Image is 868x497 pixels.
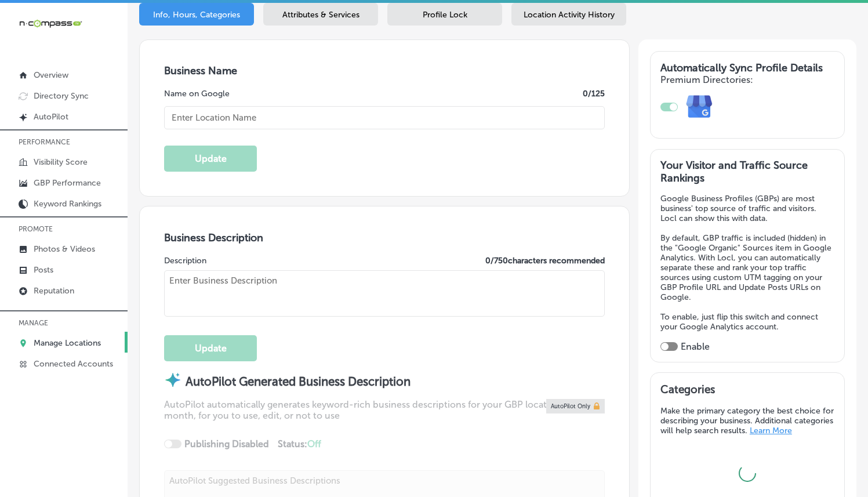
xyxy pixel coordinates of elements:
span: Profile Lock [423,10,467,20]
p: Overview [34,70,68,80]
label: 0 / 750 characters recommended [485,256,605,266]
img: e7ababfa220611ac49bdb491a11684a6.png [678,85,721,129]
img: 660ab0bf-5cc7-4cb8-ba1c-48b5ae0f18e60NCTV_CLogo_TV_Black_-500x88.png [19,18,82,29]
p: Visibility Score [34,157,88,167]
p: Photos & Videos [34,244,95,254]
span: Location Activity History [524,10,615,20]
h3: Categories [660,383,834,400]
p: GBP Performance [34,178,101,188]
label: 0 /125 [583,89,605,99]
h3: Your Visitor and Traffic Source Rankings [660,159,834,184]
label: Description [164,256,206,266]
p: Directory Sync [34,91,89,101]
label: Enable [681,341,710,352]
h3: Business Description [164,231,605,244]
p: By default, GBP traffic is included (hidden) in the "Google Organic" Sources item in Google Analy... [660,233,834,302]
p: Posts [34,265,53,275]
span: Info, Hours, Categories [153,10,240,20]
button: Update [164,146,257,172]
p: Keyword Rankings [34,199,101,209]
a: Learn More [750,426,792,436]
button: Update [164,335,257,361]
strong: AutoPilot Generated Business Description [186,375,411,389]
label: Name on Google [164,89,230,99]
p: Google Business Profiles (GBPs) are most business' top source of traffic and visitors. Locl can s... [660,194,834,223]
h3: Business Name [164,64,605,77]
h3: Automatically Sync Profile Details [660,61,834,74]
p: Manage Locations [34,338,101,348]
p: Make the primary category the best choice for describing your business. Additional categories wil... [660,406,834,436]
span: Attributes & Services [282,10,359,20]
p: AutoPilot [34,112,68,122]
p: Connected Accounts [34,359,113,369]
img: autopilot-icon [164,371,181,389]
p: Reputation [34,286,74,296]
h4: Premium Directories: [660,74,834,85]
p: To enable, just flip this switch and connect your Google Analytics account. [660,312,834,332]
input: Enter Location Name [164,106,605,129]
